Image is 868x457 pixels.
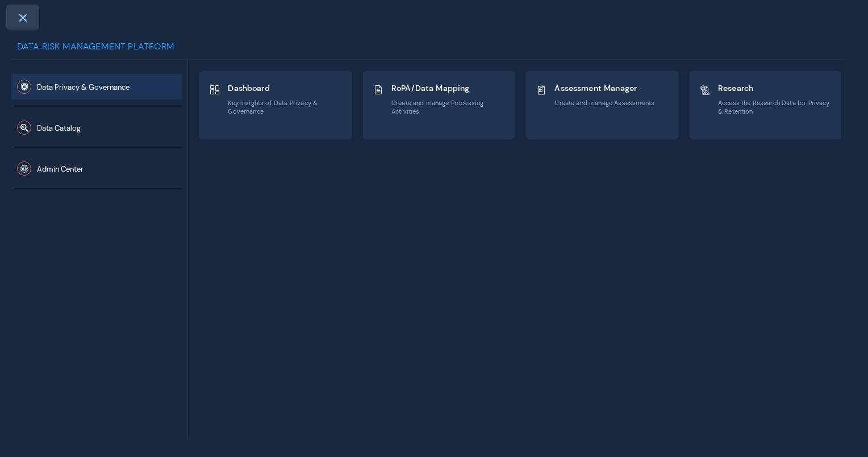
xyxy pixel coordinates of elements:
[718,99,832,115] span: Access the Research Data for Privacy & Retention
[228,99,342,115] span: Key Insights of Data Privacy & Governance
[37,123,81,133] span: Data Catalog
[228,83,342,93] span: Dashboard
[718,83,832,93] span: Research
[11,115,182,140] button: Data Catalog
[37,164,84,174] span: Admin Center
[11,74,182,99] button: Data Privacy & Governance
[37,82,130,92] span: Data Privacy & Governance
[554,99,654,107] span: Create and manage Assessments
[554,83,654,93] span: Assessment Manager
[391,83,506,93] span: RoPA/Data Mapping
[11,156,182,181] button: Admin Center
[11,40,845,60] div: Data Risk Management Platform
[391,99,506,115] span: Create and manage Processing Activities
